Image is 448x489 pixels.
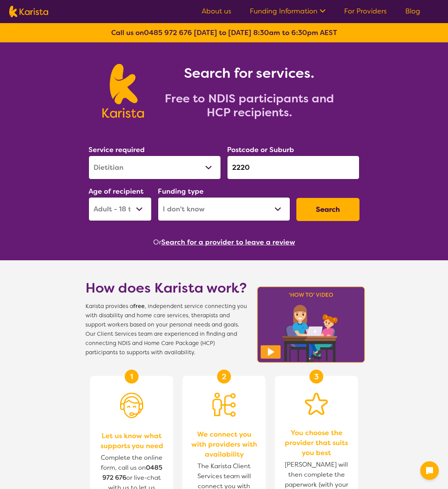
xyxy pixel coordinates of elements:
[344,7,387,16] a: For Providers
[250,7,326,16] a: Funding Information
[144,28,192,37] a: 0485 972 676
[283,428,350,458] span: You choose the provider that suits you best
[98,431,165,451] span: Let us know what supports you need
[212,393,236,417] img: Person being matched to services icon
[89,187,144,196] label: Age of recipient
[153,64,346,82] h1: Search for services.
[405,7,420,16] a: Blog
[255,284,367,365] img: Karista video
[190,429,258,459] span: We connect you with providers with availability
[305,393,328,415] img: Star icon
[309,370,323,383] div: 3
[89,145,145,154] label: Service required
[153,236,161,248] span: Or
[153,92,346,119] h2: Free to NDIS participants and HCP recipients.
[161,236,295,248] button: Search for a provider to leave a review
[111,28,337,37] b: Call us on [DATE] to [DATE] 8:30am to 6:30pm AEST
[85,302,247,357] span: Karista provides a , independent service connecting you with disability and home care services, t...
[125,370,139,383] div: 1
[202,7,231,16] a: About us
[227,145,294,154] label: Postcode or Suburb
[9,6,48,17] img: Karista logo
[85,279,247,297] h1: How does Karista work?
[133,303,145,310] b: free
[227,156,359,179] input: Type
[120,393,143,418] img: Person with headset icon
[296,198,359,221] button: Search
[102,64,144,118] img: Karista logo
[158,187,204,196] label: Funding type
[217,370,231,383] div: 2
